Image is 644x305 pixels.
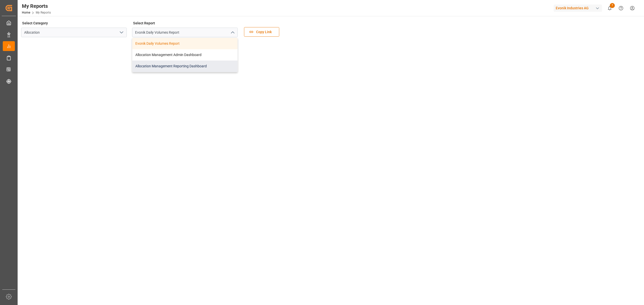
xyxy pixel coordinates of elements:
[132,38,237,49] div: Evonik Daily Volumes Report
[22,2,51,10] div: My Reports
[554,3,604,13] button: Evonik Industries AG
[554,5,602,12] div: Evonik Industries AG
[132,28,238,37] input: Type to search/select
[132,49,237,61] div: Allocation Management Admin Dashboard
[117,29,125,36] button: open menu
[22,11,30,14] a: Home
[610,3,615,8] span: 7
[604,3,615,14] button: show 7 new notifications
[615,3,627,14] button: Help Center
[244,27,279,37] button: Copy Link
[228,29,236,36] button: close menu
[21,20,49,27] label: Select Category
[21,28,127,37] input: Type to search/select
[132,20,156,27] label: Select Report
[254,29,274,35] span: Copy Link
[132,61,237,72] div: Allocation Management Reporting Dashboard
